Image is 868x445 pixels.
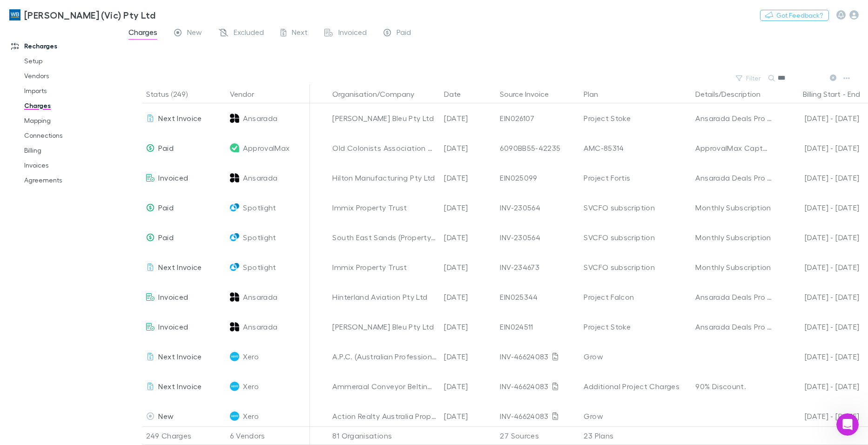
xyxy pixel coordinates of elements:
div: [DATE] [440,252,496,282]
div: Close [163,4,180,20]
img: Xero's Logo [230,382,239,391]
div: South East Sands (Property Holdings) Pty Ltd [332,222,437,252]
div: AMC-85314 [584,133,688,163]
span: Rechargly onboarding guide [9,166,101,173]
div: Ansarada Deals Pro 1GB - Month to Month [695,312,772,342]
button: Date [444,85,472,103]
div: [DATE] [440,222,496,252]
a: Recharges [2,39,125,54]
div: [DATE] [440,312,496,342]
a: Billing [15,143,125,158]
span: New [158,411,174,420]
h3: [PERSON_NAME] (Vic) Pty Ltd [24,9,155,20]
button: Plan [584,85,609,103]
a: Setup [15,54,125,68]
div: [DATE] [440,342,496,371]
span: How To Add A New Customer In Rechargly [9,266,146,274]
div: SVCFO subscription [584,222,688,252]
img: Spotlight's Logo [230,263,239,272]
span: and name it Rechargly [30,195,103,202]
span: Reconciliation [76,82,121,89]
a: [PERSON_NAME] (Vic) Pty Ltd [4,4,161,26]
div: 81 Organisations [329,426,440,445]
span: Xero [15,185,30,193]
a: Mapping [15,113,125,128]
span: Xero [243,342,258,371]
div: Additional Project Charges [584,371,688,401]
span: Xero [141,124,156,131]
div: Hinterland Aviation Pty Ltd [332,282,437,312]
span: Ansarada [243,163,277,193]
span: Next [292,27,308,40]
input: Search for help [7,25,180,42]
div: Project Fortis [584,163,688,193]
img: Ansarada's Logo [230,173,239,182]
span: Go to the [9,175,40,183]
span: ApprovalMax [243,133,289,163]
a: Imports [15,83,125,98]
span: auto [72,145,87,152]
div: [PERSON_NAME] Bleu Pty Ltd [332,103,437,133]
div: EIN026107 [500,103,576,133]
div: Ansarada Deals Pro 1GB - Month to Month [695,103,772,133]
span: in Rechargly Isn’t in [77,124,142,131]
button: Billing Start [803,85,841,103]
div: [PERSON_NAME] Bleu Pty Ltd [332,312,437,342]
span: -reconciliation [86,145,132,152]
span: Xero [86,103,101,110]
div: [DATE] [440,133,496,163]
span: Delay in [9,82,36,89]
div: Clear [166,30,174,37]
div: Immix Property Trust [332,252,437,282]
span: Next Invoice [158,114,202,122]
div: Ansarada Deals Pro 1GB - 3 Months [695,282,772,312]
div: 6090BB55-42235 [500,133,576,163]
div: SVCFO subscription [584,193,688,222]
div: Ammeraal Conveyor Belting Pty Ltd [332,371,437,401]
span: Charges [101,103,128,110]
span: Spotlight [243,222,276,252]
div: Project Stoke [584,312,688,342]
div: Ansarada Deals Pro 1GB - 3 Months [695,163,772,193]
span: Spotlight [243,252,276,282]
div: A.P.C. (Australian Professional Contracting) Pty Ltd [332,342,437,371]
span: Help [147,314,163,320]
div: Grow [584,342,688,371]
span: ... you’ve created their first [9,276,99,283]
button: Got Feedback? [760,10,829,21]
button: Messages [62,290,124,328]
div: [DATE] [440,103,496,133]
div: Monthly Subscription [695,252,772,282]
button: Vendor [230,85,265,103]
button: Details/Description [695,85,772,103]
div: INV-230564 [500,193,576,222]
div: [DATE] - [DATE] [779,401,859,431]
div: Old Colonists Association of Victoria [332,133,437,163]
span: Ansarada [243,103,277,133]
div: [DATE] [440,193,496,222]
div: [DATE] - [DATE] [779,133,859,163]
img: Xero's Logo [230,411,239,421]
div: [DATE] - [DATE] [779,312,859,342]
span: ... it’s important to ensure [9,236,94,243]
iframe: Intercom live chat [836,413,859,436]
div: EIN025344 [500,282,576,312]
div: [DATE] - [DATE] [779,371,859,401]
span: Invoice [54,124,77,131]
div: 27 Sources [496,426,580,445]
span: Invoice [40,175,63,183]
span: Ansarada [243,282,277,312]
span: Xero [104,61,119,68]
img: Xero's Logo [230,352,239,361]
span: Invoiced [338,27,367,40]
div: Monthly Subscription [695,193,772,222]
div: Project Falcon [584,282,688,312]
div: INV-46624083 [500,371,576,401]
div: 249 Charges [142,426,226,445]
div: [DATE] - [DATE] [779,342,859,371]
span: invoice [99,276,122,283]
div: [DATE] - [DATE] [779,163,859,193]
button: Organisation/Company [332,85,425,103]
span: Create/duplicate an [30,185,94,193]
